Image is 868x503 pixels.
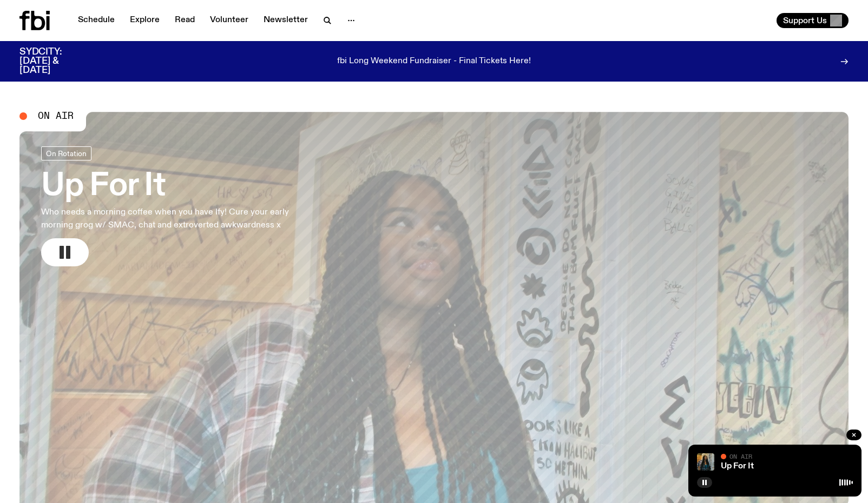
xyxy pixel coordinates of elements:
[697,453,714,471] img: Ify - a Brown Skin girl with black braided twists, looking up to the side with her tongue stickin...
[257,13,314,28] a: Newsletter
[168,13,201,28] a: Read
[38,111,74,121] span: On Air
[123,13,166,28] a: Explore
[41,171,318,202] h3: Up For It
[41,206,318,232] p: Who needs a morning coffee when you have Ify! Cure your early morning grog w/ SMAC, chat and extr...
[721,462,754,471] a: Up For It
[777,13,849,28] button: Support Us
[337,57,531,66] p: fbi Long Weekend Fundraiser - Final Tickets Here!
[46,150,87,158] span: On Rotation
[203,13,255,28] a: Volunteer
[41,146,318,266] a: Up For ItWho needs a morning coffee when you have Ify! Cure your early morning grog w/ SMAC, chat...
[19,48,89,75] h3: SYDCITY: [DATE] & [DATE]
[783,16,827,25] span: Support Us
[729,453,752,460] span: On Air
[71,13,121,28] a: Schedule
[41,146,91,160] a: On Rotation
